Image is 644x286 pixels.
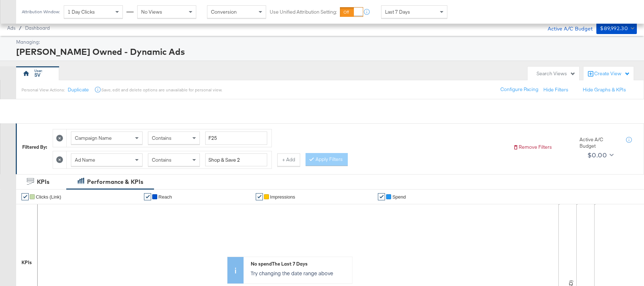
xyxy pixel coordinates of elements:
[270,194,295,200] span: Impressions
[495,83,543,96] button: Configure Pacing
[25,25,50,31] a: Dashboard
[600,24,628,33] div: $89,992.30
[211,9,237,15] span: Conversion
[543,86,568,93] button: Hide Filters
[144,193,151,200] a: ✔
[583,86,626,93] button: Hide Graphs & KPIs
[22,144,47,151] div: Filtered By:
[205,132,267,145] input: Enter a search term
[68,9,95,15] span: 1 Day Clicks
[537,70,576,77] div: Search Views
[540,23,593,33] div: Active A/C Budget
[34,72,40,78] div: SV
[68,86,89,93] button: Duplicate
[101,87,222,93] div: Save, edit and delete options are unavailable for personal view.
[378,193,385,200] a: ✔
[205,153,267,167] input: Enter a search term
[251,270,349,277] p: Try changing the date range above
[385,9,410,15] span: Last 7 Days
[21,87,65,93] div: Personal View Actions:
[158,194,172,200] span: Reach
[596,23,637,34] button: $89,992.30
[37,178,49,186] div: KPIs
[75,135,112,141] span: Campaign Name
[152,135,172,141] span: Contains
[16,39,635,46] div: Managing:
[277,153,300,166] button: + Add
[21,9,60,14] div: Attribution Window:
[580,136,619,149] div: Active A/C Budget
[251,261,349,267] div: No spend The Last 7 Days
[87,178,143,186] div: Performance & KPIs
[594,70,630,77] div: Create View
[15,25,25,31] span: /
[587,150,607,161] div: $0.00
[270,9,337,15] label: Use Unified Attribution Setting:
[7,25,15,31] span: Ads
[36,194,61,200] span: Clicks (Link)
[256,193,263,200] a: ✔
[585,149,615,161] button: $0.00
[141,9,162,15] span: No Views
[152,157,172,163] span: Contains
[75,157,95,163] span: Ad Name
[513,144,552,151] button: Remove Filters
[392,194,406,200] span: Spend
[21,193,29,200] a: ✔
[16,46,635,58] div: [PERSON_NAME] Owned - Dynamic Ads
